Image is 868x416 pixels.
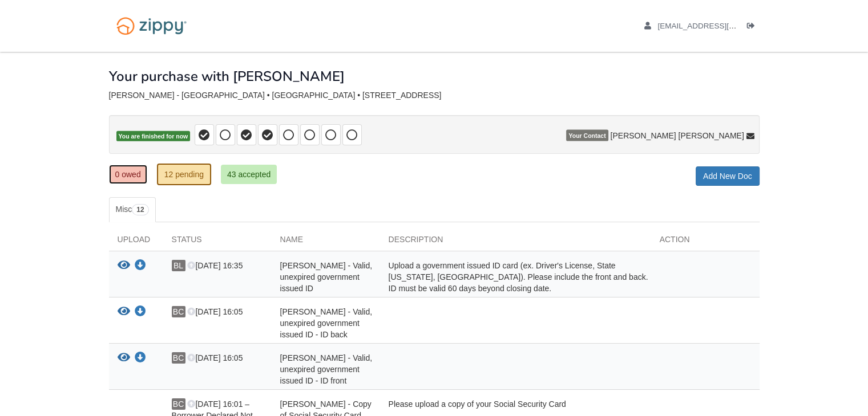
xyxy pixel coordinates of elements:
div: Status [163,234,272,251]
span: BC [172,352,185,364]
a: Download Bradley Lmep - Valid, unexpired government issued ID [135,262,146,271]
a: Download Breanna Creekmore - Valid, unexpired government issued ID - ID back [135,308,146,317]
span: 12 [132,204,148,215]
div: Description [380,234,651,251]
div: Name [272,234,380,251]
span: Your Contact [566,130,608,141]
button: View Bradley Lmep - Valid, unexpired government issued ID [118,260,130,272]
h1: Your purchase with [PERSON_NAME] [109,69,345,84]
button: View Breanna Creekmore - Valid, unexpired government issued ID - ID back [118,306,130,318]
div: Action [651,234,760,251]
span: BC [172,398,185,410]
span: [DATE] 16:05 [187,353,243,362]
a: 0 owed [109,165,147,184]
button: View Breanna Creekmore - Valid, unexpired government issued ID - ID front [118,352,130,364]
span: [PERSON_NAME] - Valid, unexpired government issued ID [280,261,373,293]
a: edit profile [644,22,789,33]
a: 12 pending [157,164,211,185]
div: Upload [109,234,163,251]
a: Log out [747,22,760,33]
a: Add New Doc [696,166,760,186]
div: Upload a government issued ID card (ex. Driver's License, State [US_STATE], [GEOGRAPHIC_DATA]). P... [380,260,651,294]
a: 43 accepted [221,165,277,184]
img: Logo [109,11,194,40]
span: [PERSON_NAME] - Valid, unexpired government issued ID - ID front [280,353,373,385]
span: [PERSON_NAME] [PERSON_NAME] [610,130,744,141]
span: [DATE] 16:05 [187,307,243,316]
span: You are finished for now [116,131,191,142]
span: BL [172,260,185,271]
div: [PERSON_NAME] - [GEOGRAPHIC_DATA] • [GEOGRAPHIC_DATA] • [STREET_ADDRESS] [109,91,760,100]
span: [PERSON_NAME] - Valid, unexpired government issued ID - ID back [280,307,373,339]
span: [DATE] 16:35 [187,261,243,270]
span: becreekmore@gmail.com [657,22,788,30]
a: Download Breanna Creekmore - Valid, unexpired government issued ID - ID front [135,354,146,363]
a: Misc [109,197,156,222]
span: BC [172,306,185,317]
